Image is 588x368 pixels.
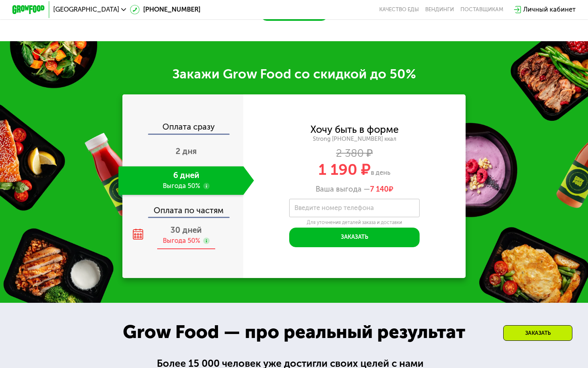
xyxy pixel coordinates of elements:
[123,198,243,217] div: Оплата по частям
[370,185,393,194] span: ₽
[310,125,399,134] div: Хочу быть в форме
[370,185,389,194] span: 7 140
[123,123,243,134] div: Оплата сразу
[243,185,465,194] div: Ваша выгода —
[318,160,371,179] span: 1 190 ₽
[289,228,420,247] button: Заказать
[176,146,197,156] span: 2 дня
[109,318,479,346] div: Grow Food — про реальный результат
[294,206,374,210] label: Введите номер телефона
[379,6,419,13] a: Качество еды
[243,136,465,143] div: Strong [PHONE_NUMBER] ккал
[503,325,572,341] div: Заказать
[371,169,390,176] span: в день
[425,6,454,13] a: Вендинги
[243,149,465,158] div: 2 380 ₽
[130,5,200,15] a: [PHONE_NUMBER]
[460,6,503,13] div: поставщикам
[523,5,576,15] div: Личный кабинет
[170,225,202,235] span: 30 дней
[289,219,420,226] div: Для уточнения деталей заказа и доставки
[163,236,200,246] div: Выгода 50%
[53,6,119,13] span: [GEOGRAPHIC_DATA]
